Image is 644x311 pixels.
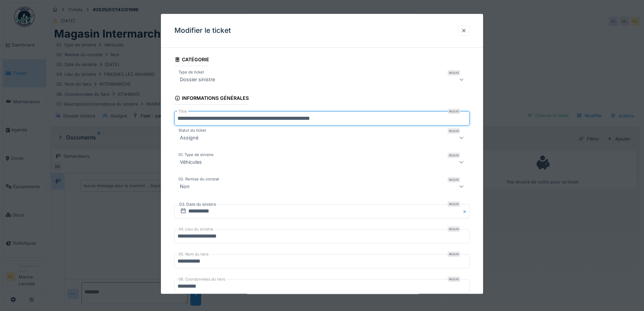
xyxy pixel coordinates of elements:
label: 06. Coordonnées du tiers [177,277,226,283]
div: Requis [448,277,460,282]
div: Non [177,183,192,191]
div: Requis [448,252,460,257]
div: Informations générales [174,93,249,105]
label: 05. Nom du tiers [177,252,210,258]
label: Titre [177,109,188,115]
div: Dossier sinistre [177,75,218,84]
label: Type de ticket [177,69,206,75]
div: Requis [448,177,460,183]
div: Requis [448,109,460,114]
label: 02. Remise du constat [177,177,220,182]
label: 03. Date du sinistre [178,201,217,208]
div: Requis [448,70,460,75]
label: 04. Lieu du sinistre [177,227,215,232]
label: 01. Type de sinistre [177,152,215,158]
h3: Modifier le ticket [174,26,231,35]
div: Requis [448,129,460,134]
div: Catégorie [174,54,209,66]
label: Statut du ticket [177,128,208,134]
div: Véhicules [177,158,205,166]
div: Requis [448,227,460,232]
div: Requis [448,153,460,158]
button: Close [462,204,470,219]
div: Requis [448,202,460,207]
div: Assigné [177,134,201,142]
